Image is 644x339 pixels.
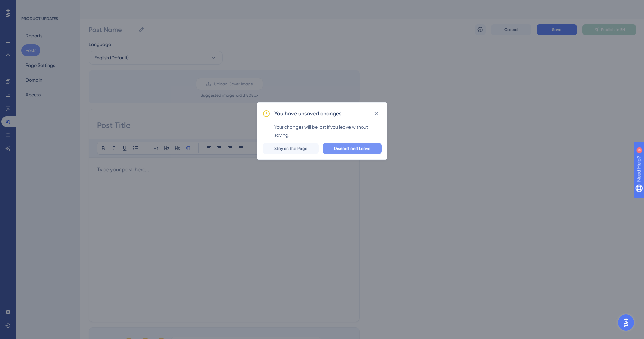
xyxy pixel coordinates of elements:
[274,123,382,139] div: Your changes will be lost if you leave without saving.
[274,146,307,151] span: Stay on the Page
[616,312,636,333] iframe: UserGuiding AI Assistant Launcher
[16,2,42,10] span: Need Help?
[47,3,49,9] div: 6
[274,110,343,118] h2: You have unsaved changes.
[334,146,370,151] span: Discard and Leave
